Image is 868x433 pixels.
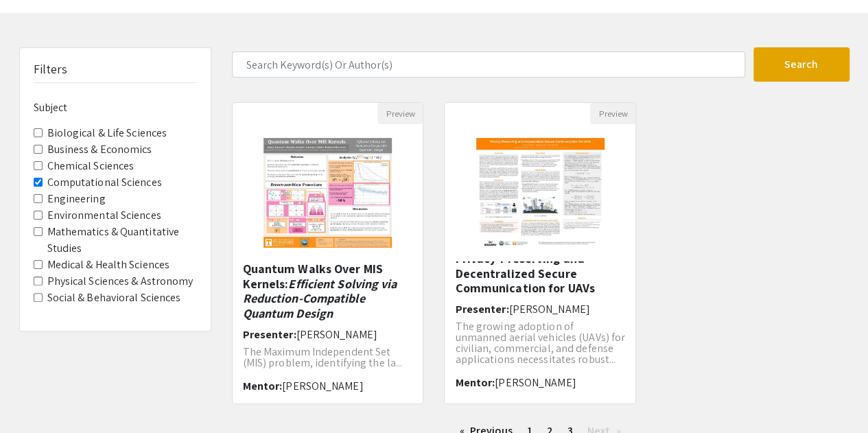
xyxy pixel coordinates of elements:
h6: Presenter: [455,303,625,316]
label: Engineering [47,191,106,207]
h5: Privacy-Preserving and Decentralized Secure Communication for UAVs [455,251,625,296]
button: Search [753,47,849,82]
div: Open Presentation <p>Privacy-Preserving and Decentralized Secure Communication for UAVs</p> [444,102,636,404]
label: Physical Sciences & Astronomy [47,273,193,290]
label: Business & Economics [47,141,152,158]
span: [PERSON_NAME] [508,302,589,316]
h6: Presenter: [243,328,413,341]
label: Social & Behavioral Sciences [47,290,181,306]
img: <p>Privacy-Preserving and Decentralized Secure Communication for UAVs</p> [462,124,618,261]
button: Preview [377,103,423,124]
span: [PERSON_NAME] [495,375,576,390]
label: Environmental Sciences [47,207,161,224]
span: The Maximum Independent Set (MIS) problem, identifying the la... [243,344,403,370]
label: Biological & Life Sciences [47,125,167,141]
h5: Quantum Walks Over MIS Kernels: [243,261,413,320]
div: Open Presentation <p>Quantum Walks Over MIS Kernels:<em> Efficient Solving via Reduction-Compatib... [232,102,424,404]
span: Mentor: [455,375,495,390]
em: Efficient Solving via Reduction-Compatible Quantum Design [243,276,397,321]
span: [PERSON_NAME] [282,379,363,393]
input: Search Keyword(s) Or Author(s) [232,51,745,78]
img: <p>Quantum Walks Over MIS Kernels:<em> Efficient Solving via Reduction-Compatible Quantum Design<... [250,124,406,261]
label: Medical & Health Sciences [47,257,170,273]
span: Mentor: [243,379,283,393]
label: Computational Sciences [47,174,162,191]
label: Mathematics & Quantitative Studies [47,224,197,257]
p: The growing adoption of unmanned aerial vehicles (UAVs) for civilian, commercial, and defense app... [455,321,625,365]
span: [PERSON_NAME] [296,327,377,342]
h6: Subject [34,101,197,114]
label: Chemical Sciences [47,158,134,174]
button: Preview [590,103,635,124]
iframe: Chat [10,371,58,423]
h5: Filters [34,62,68,77]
